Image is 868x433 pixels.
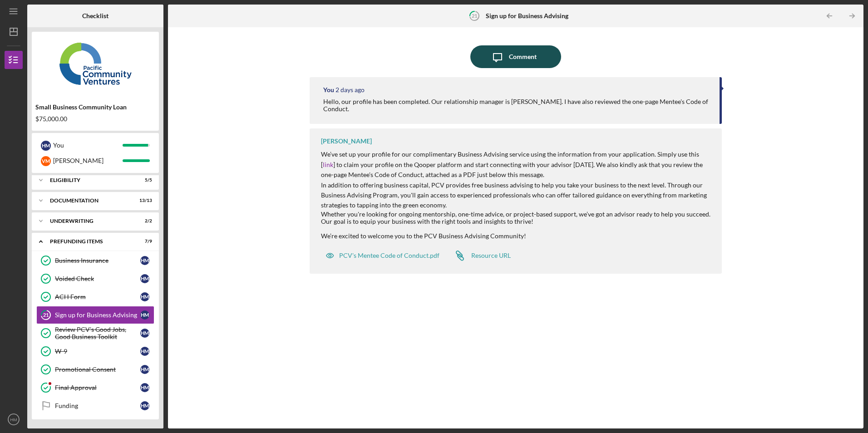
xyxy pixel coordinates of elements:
div: V M [41,156,51,166]
div: Funding [55,402,140,409]
div: Underwriting [50,218,129,224]
tspan: 21 [472,13,477,19]
a: Final ApprovalHM [36,379,154,397]
tspan: 21 [43,312,49,318]
div: H M [140,401,149,410]
b: Checklist [82,12,108,20]
div: Final Approval [55,384,140,391]
a: 21Sign up for Business AdvisingHM [36,306,154,324]
button: PCV's Mentee Code of Conduct.pdf [321,246,444,265]
div: H M [140,310,149,320]
button: Comment [470,45,561,68]
div: [PERSON_NAME] [321,138,372,145]
b: Sign up for Business Advising [486,12,568,20]
div: $75,000.00 [35,115,155,123]
div: H M [140,274,149,283]
a: Review PCV's Good Jobs, Good Business ToolkitHM [36,324,154,342]
div: Sign up for Business Advising [55,311,140,319]
div: H M [140,329,149,338]
a: Resource URL [449,246,511,265]
button: HM [5,410,23,428]
div: H M [140,365,149,374]
div: 7 / 9 [136,239,152,244]
div: You [53,138,123,153]
div: Prefunding Items [50,239,129,244]
div: We’re excited to welcome you to the PCV Business Advising Community! [321,232,712,240]
div: H M [140,347,149,356]
div: W-9 [55,348,140,355]
div: [PERSON_NAME] [53,153,123,168]
div: Promotional Consent [55,366,140,373]
a: FundingHM [36,397,154,415]
div: Resource URL [471,252,511,259]
div: Whether you're looking for ongoing mentorship, one-time advice, or project-based support, we’ve g... [321,149,712,225]
a: ACH FormHM [36,288,154,306]
div: Business Insurance [55,257,140,264]
div: Review PCV's Good Jobs, Good Business Toolkit [55,326,140,340]
div: Small Business Community Loan [35,103,155,111]
div: Hello, our profile has been completed. Our relationship manager is [PERSON_NAME]. I have also rev... [323,98,710,113]
div: You [323,86,334,93]
div: 13 / 13 [136,198,152,203]
p: In addition to offering business capital, PCV provides free business advising to help you take yo... [321,180,712,211]
img: Product logo [32,36,159,91]
p: We’ve set up your profile for our complimentary Business Advising service using the information f... [321,149,712,180]
a: Voided CheckHM [36,270,154,288]
a: Promotional ConsentHM [36,360,154,379]
div: Comment [509,45,537,68]
div: 2 / 2 [136,218,152,224]
text: HM [10,417,17,422]
div: ACH Form [55,293,140,300]
div: H M [140,292,149,301]
div: Eligibility [50,177,129,183]
div: H M [140,383,149,392]
div: Documentation [50,198,129,203]
div: 5 / 5 [136,177,152,183]
div: H M [140,256,149,265]
time: 2025-10-13 19:55 [335,86,365,93]
div: H M [41,141,51,151]
a: Business InsuranceHM [36,251,154,270]
div: Voided Check [55,275,140,282]
a: link [323,161,333,168]
div: PCV's Mentee Code of Conduct.pdf [339,252,439,259]
a: W-9HM [36,342,154,360]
